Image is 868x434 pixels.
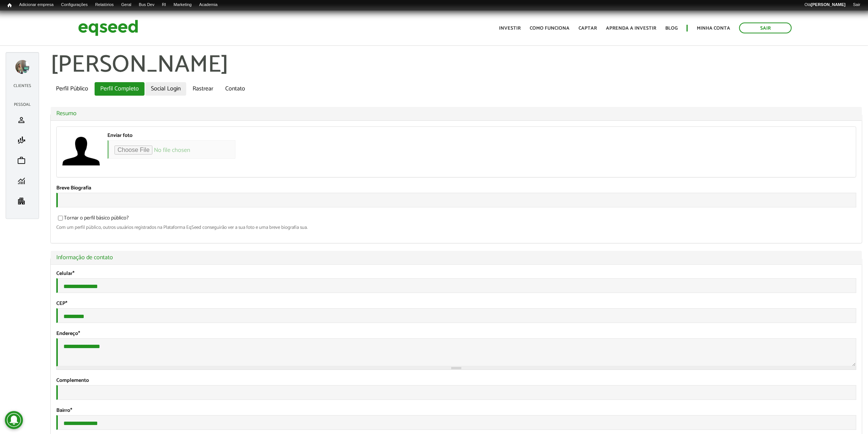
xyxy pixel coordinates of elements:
[4,2,15,9] a: Início
[17,136,26,145] span: finance_mode
[12,176,33,185] a: monitoring
[10,84,35,88] h2: Clientes
[135,2,158,8] a: Bus Dev
[12,136,33,145] a: finance_mode
[10,171,35,191] li: Minhas rodadas de investimento
[56,301,67,306] label: CEP
[17,156,26,165] span: work
[65,299,67,308] span: Este campo é obrigatório.
[56,186,91,191] label: Breve Biografia
[50,52,862,78] h1: [PERSON_NAME]
[62,132,100,170] img: Foto de Armando
[697,26,730,31] a: Minha conta
[15,2,57,8] a: Adicionar empresa
[665,26,678,31] a: Blog
[118,2,135,8] a: Geral
[220,82,251,96] a: Contato
[17,116,26,125] span: person
[10,110,35,130] li: Meu perfil
[12,116,33,125] a: person
[56,216,129,223] label: Tornar o perfil básico público?
[10,150,35,171] li: Meu portfólio
[91,2,117,8] a: Relatórios
[145,82,186,96] a: Social Login
[170,2,195,8] a: Marketing
[107,133,133,138] label: Enviar foto
[10,130,35,150] li: Minha simulação
[62,132,100,170] a: Ver perfil do usuário.
[78,329,80,338] span: Este campo é obrigatório.
[17,197,26,206] span: apartment
[15,60,29,74] a: Expandir menu
[10,102,35,107] h2: Pessoal
[158,2,170,8] a: RI
[54,216,67,221] input: Tornar o perfil básico público?
[56,331,80,336] label: Endereço
[12,197,33,206] a: apartment
[12,156,33,165] a: work
[17,176,26,185] span: monitoring
[10,191,35,211] li: Minha empresa
[78,18,138,38] img: EqSeed
[56,408,72,413] label: Bairro
[70,406,72,415] span: Este campo é obrigatório.
[196,2,222,8] a: Academia
[56,271,74,276] label: Celular
[56,111,856,117] a: Resumo
[499,26,521,31] a: Investir
[56,225,856,230] div: Com um perfil público, outros usuários registrados na Plataforma EqSeed conseguirão ver a sua fot...
[72,269,74,278] span: Este campo é obrigatório.
[801,2,849,8] a: Olá[PERSON_NAME]
[530,26,570,31] a: Como funciona
[579,26,597,31] a: Captar
[50,82,94,96] a: Perfil Público
[187,82,219,96] a: Rastrear
[811,2,845,7] strong: [PERSON_NAME]
[8,3,12,8] span: Início
[606,26,656,31] a: Aprenda a investir
[849,2,864,8] a: Sair
[739,23,792,33] a: Sair
[95,82,145,96] a: Perfil Completo
[56,378,89,383] label: Complemento
[56,255,856,261] a: Informação de contato
[57,2,92,8] a: Configurações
